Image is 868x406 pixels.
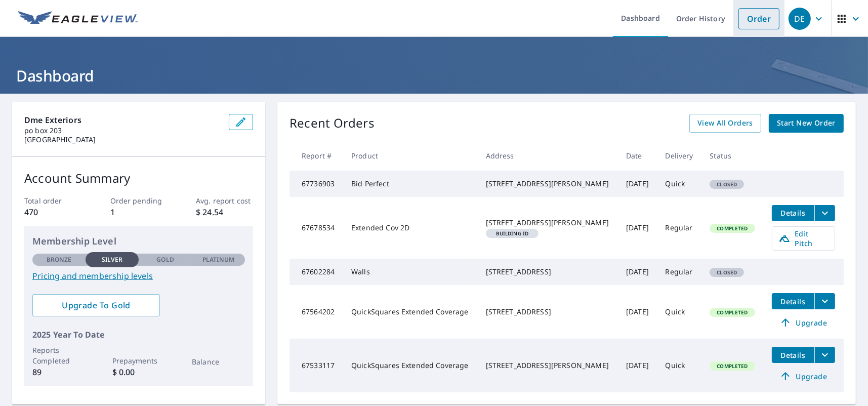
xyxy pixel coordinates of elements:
[110,206,168,218] p: 1
[618,339,657,392] td: [DATE]
[102,255,123,264] p: Silver
[32,345,86,366] p: Reports Completed
[112,366,166,378] p: $ 0.00
[814,293,835,309] button: filesDropdownBtn-67564202
[112,355,166,366] p: Prepayments
[32,234,245,248] p: Membership Level
[777,117,836,130] span: Start New Order
[40,300,152,311] span: Upgrade To Gold
[496,231,529,236] em: Building ID
[814,347,835,363] button: filesDropdownBtn-67533117
[778,297,808,306] span: Details
[657,171,702,197] td: Quick
[657,197,702,259] td: Regular
[24,169,253,187] p: Account Summary
[110,195,168,206] p: Order pending
[711,225,754,232] span: Completed
[343,197,478,259] td: Extended Cov 2D
[32,270,245,282] a: Pricing and membership levels
[738,8,779,29] a: Order
[486,218,610,228] div: [STREET_ADDRESS][PERSON_NAME]
[618,141,657,171] th: Date
[778,229,829,248] span: Edit Pitch
[711,362,754,370] span: Completed
[711,181,743,188] span: Closed
[18,11,138,26] img: EV Logo
[486,307,610,317] div: [STREET_ADDRESS]
[32,294,160,316] a: Upgrade To Gold
[618,259,657,285] td: [DATE]
[343,259,478,285] td: Walls
[657,259,702,285] td: Regular
[772,226,835,251] a: Edit Pitch
[47,255,72,264] p: Bronze
[657,141,702,171] th: Delivery
[711,269,743,276] span: Closed
[290,114,375,133] p: Recent Orders
[657,339,702,392] td: Quick
[486,360,610,371] div: [STREET_ADDRESS][PERSON_NAME]
[689,114,761,133] a: View All Orders
[290,259,343,285] td: 67602284
[32,329,245,341] p: 2025 Year To Date
[24,135,221,144] p: [GEOGRAPHIC_DATA]
[778,350,808,360] span: Details
[772,293,814,309] button: detailsBtn-67564202
[772,205,814,221] button: detailsBtn-67678534
[343,141,478,171] th: Product
[196,206,253,218] p: $ 24.54
[196,195,253,206] p: Avg. report cost
[290,171,343,197] td: 67736903
[343,285,478,339] td: QuickSquares Extended Coverage
[486,179,610,189] div: [STREET_ADDRESS][PERSON_NAME]
[343,339,478,392] td: QuickSquares Extended Coverage
[290,197,343,259] td: 67678534
[343,171,478,197] td: Bid Perfect
[618,171,657,197] td: [DATE]
[772,347,814,363] button: detailsBtn-67533117
[657,285,702,339] td: Quick
[290,141,343,171] th: Report #
[486,267,610,277] div: [STREET_ADDRESS]
[778,316,829,329] span: Upgrade
[697,117,753,130] span: View All Orders
[24,114,221,126] p: dme exteriors
[24,195,81,206] p: Total order
[711,309,754,316] span: Completed
[814,205,835,221] button: filesDropdownBtn-67678534
[290,339,343,392] td: 67533117
[772,314,835,331] a: Upgrade
[24,206,81,218] p: 470
[12,65,856,86] h1: Dashboard
[772,368,835,384] a: Upgrade
[24,126,221,135] p: po box 203
[290,285,343,339] td: 67564202
[769,114,844,133] a: Start New Order
[32,366,86,378] p: 89
[478,141,618,171] th: Address
[618,197,657,259] td: [DATE]
[192,356,245,367] p: Balance
[778,208,808,218] span: Details
[789,8,811,30] div: DE
[618,285,657,339] td: [DATE]
[156,255,174,264] p: Gold
[202,255,234,264] p: Platinum
[701,141,763,171] th: Status
[778,370,829,382] span: Upgrade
